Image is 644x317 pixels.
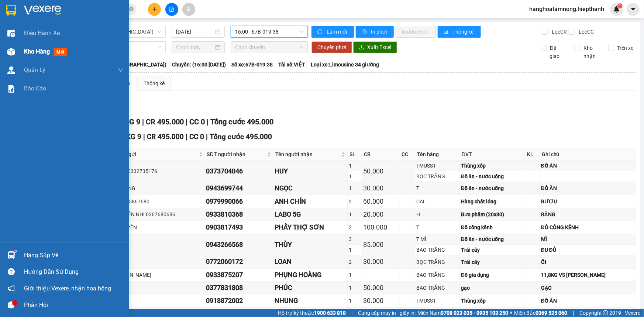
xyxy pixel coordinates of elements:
[206,132,208,141] span: |
[278,61,305,69] span: Tài xế: VIỆT
[273,269,348,282] td: PHỤNG HOÀNG
[275,196,346,207] div: ANH CHÍN
[549,28,568,36] span: Lọc CR
[416,197,458,206] div: CAL
[278,309,346,317] span: Hỗ trợ kỹ thuật:
[129,7,134,11] span: close-circle
[349,197,361,206] div: 2
[311,61,379,69] span: Loại xe: Limousine 34 giường
[349,162,361,170] div: 1
[603,310,608,316] span: copyright
[317,29,324,35] span: sync
[112,271,203,279] div: [PERSON_NAME]
[273,161,348,182] td: HUY
[461,210,524,218] div: Bưu phẩm (20x30)
[113,150,197,158] span: Người gửi
[613,6,620,13] img: icon-new-feature
[24,266,124,278] div: Hướng dẫn sử dụng
[349,172,361,180] div: 1
[24,48,50,55] span: Kho hàng
[362,29,368,35] span: printer
[348,148,362,161] th: SL
[416,162,458,170] div: TMUSST
[273,234,348,255] td: THÙY
[186,7,191,12] span: aim
[165,3,178,16] button: file-add
[400,148,415,161] th: CC
[6,5,16,16] img: logo-vxr
[142,117,144,126] span: |
[353,41,397,53] button: downloadXuất Excel
[367,43,391,51] span: Xuất Excel
[146,117,184,126] span: CR 495.000
[205,234,274,255] td: 0943266568
[148,3,161,16] button: plus
[24,28,60,38] span: Điều hành xe
[438,26,481,38] button: bar-chartThống kê
[461,162,524,170] div: Thùng xốp
[176,28,214,36] input: 15/10/2025
[14,250,16,252] sup: 1
[205,195,274,208] td: 0979990066
[349,284,361,292] div: 1
[363,209,399,220] div: 20.000
[541,184,635,192] div: ĐỒ ĂN
[514,309,567,317] span: Miền Bắc
[275,166,346,176] div: HUY
[206,209,272,220] div: 0933810368
[54,48,67,56] span: mới
[205,208,274,221] td: 0933810368
[359,45,364,51] span: download
[186,132,187,141] span: |
[416,297,458,305] div: TMUSST
[112,184,203,192] div: PHƯỢNG
[461,184,524,192] div: Đồ ăn - nước uống
[363,296,399,306] div: 30.000
[541,258,635,266] div: ỔI
[207,150,266,158] span: SĐT người nhận
[112,197,203,206] div: AO 0365867680
[619,3,621,8] span: 1
[186,117,187,126] span: |
[541,284,635,292] div: GẠO
[362,148,400,161] th: CR
[172,61,226,69] span: Chuyến: (16:00 [DATE])
[371,28,388,36] span: In phơi
[363,183,399,193] div: 30.000
[206,296,272,306] div: 0918872002
[349,184,361,192] div: 1
[535,310,567,316] strong: 0369 525 060
[273,208,348,221] td: LABO 5G
[461,172,524,180] div: Đồ ăn - nước uống
[210,132,272,141] span: Tổng cước 495.000
[8,268,15,275] span: question-circle
[540,148,636,161] th: Ghi chú
[461,271,524,279] div: Đồ gia dụng
[205,282,274,294] td: 0377831808
[541,223,635,231] div: ĐỒ CỒNG KỀNH
[541,297,635,305] div: ĐỒ ĂN
[363,283,399,293] div: 50.000
[541,210,635,218] div: RĂNG
[205,294,274,307] td: 0918872002
[273,255,348,268] td: LOAN
[205,255,274,268] td: 0772060172
[206,196,272,207] div: 0979990066
[363,166,399,176] div: 50.000
[311,41,352,53] button: Chuyển phơi
[273,294,348,307] td: NHUNG
[416,210,458,218] div: H
[416,258,458,266] div: BỌC TRẮNG
[541,246,635,254] div: ĐU ĐỦ
[461,246,524,254] div: Trái cây
[416,246,458,254] div: BAO TRẮNG
[129,6,134,13] span: close-circle
[581,44,603,60] span: Kho nhận
[206,183,272,193] div: 0943699744
[112,284,203,292] div: HÀ
[573,309,574,317] span: |
[7,251,15,259] img: warehouse-icon
[363,240,399,250] div: 85.000
[207,117,209,126] span: |
[118,67,124,73] span: down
